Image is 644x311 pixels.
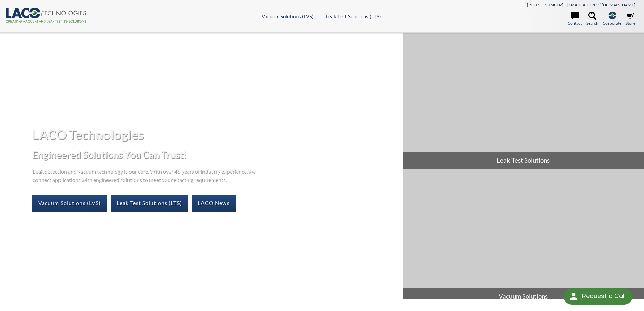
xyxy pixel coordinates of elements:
p: Leak detection and vacuum technology is our core. With over 45 years of industry experience, we c... [32,166,259,184]
span: Corporate [603,20,621,26]
span: Vacuum Solutions [403,288,644,305]
a: Vacuum Solutions (LVS) [262,13,314,19]
a: Store [626,12,635,26]
a: Leak Test Solutions [403,33,644,169]
a: Contact [568,12,582,26]
a: Vacuum Solutions (LVS) [32,195,107,212]
img: round button [568,291,579,302]
h1: LACO Technologies [32,126,397,143]
h2: Engineered Solutions You Can Trust! [32,149,397,161]
div: Request a Call [564,288,633,305]
a: LACO News [192,195,236,212]
a: Leak Test Solutions (LTS) [111,195,188,212]
a: [PHONE_NUMBER] [527,2,563,7]
a: [EMAIL_ADDRESS][DOMAIN_NAME] [567,2,635,7]
a: Leak Test Solutions (LTS) [326,13,381,19]
span: Leak Test Solutions [403,152,644,169]
a: Vacuum Solutions [403,169,644,305]
a: Search [586,12,598,26]
div: Request a Call [582,288,626,304]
